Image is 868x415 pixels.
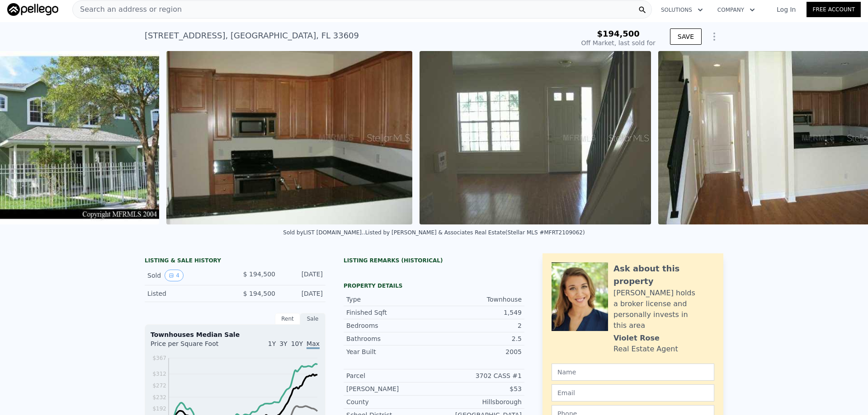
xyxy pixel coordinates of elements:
div: Finished Sqft [346,308,434,317]
span: 3Y [279,340,287,347]
div: Listed [147,289,228,298]
div: County [346,397,434,406]
div: Sale [300,313,325,325]
button: SAVE [670,28,702,45]
button: Show Options [705,28,723,46]
div: [PERSON_NAME] [346,384,434,393]
div: Type [346,295,434,304]
button: Solutions [654,2,710,18]
div: Sold [147,270,228,281]
div: Year Built [346,347,434,356]
span: 1Y [268,340,276,347]
tspan: $192 [152,406,166,412]
a: Log In [766,5,807,14]
span: Max [307,340,320,349]
div: 2005 [434,347,522,356]
div: $53 [434,384,522,393]
div: [PERSON_NAME] holds a broker license and personally invests in this area [613,288,714,331]
div: LISTING & SALE HISTORY [145,257,325,266]
div: 3702 CASS #1 [434,371,522,380]
div: [DATE] [283,289,323,298]
div: Bedrooms [346,321,434,330]
div: [DATE] [283,270,323,281]
div: Rent [275,313,300,325]
div: Violet Rose [613,333,660,344]
div: Listed by [PERSON_NAME] & Associates Real Estate (Stellar MLS #MFRT2109062) [365,229,585,236]
span: 10Y [291,340,303,347]
div: Listing Remarks (Historical) [344,257,524,264]
div: [STREET_ADDRESS] , [GEOGRAPHIC_DATA] , FL 33609 [145,29,359,42]
div: 1,549 [434,308,522,317]
span: $194,500 [597,29,640,38]
button: Company [710,2,762,18]
div: Townhouses Median Sale [151,330,320,339]
span: $ 194,500 [243,290,275,297]
img: Sale: 145957652 Parcel: 120585304 [420,51,651,224]
div: Real Estate Agent [613,344,678,354]
tspan: $312 [152,371,166,377]
div: 2.5 [434,334,522,343]
img: Sale: 145957652 Parcel: 120585304 [166,51,413,224]
span: $ 194,500 [243,270,275,278]
button: View historical data [165,270,184,281]
img: Pellego [7,3,58,16]
div: Sold by LIST [DOMAIN_NAME]. . [283,229,365,236]
input: Email [552,384,714,401]
div: Townhouse [434,295,522,304]
div: Hillsborough [434,397,522,406]
div: Property details [344,282,524,289]
div: Ask about this property [613,262,714,288]
div: Parcel [346,371,434,380]
span: Search an address or region [73,4,182,15]
input: Name [552,364,714,381]
div: Price per Square Foot [151,339,235,354]
tspan: $367 [152,355,166,361]
tspan: $232 [152,394,166,401]
div: 2 [434,321,522,330]
tspan: $272 [152,382,166,389]
a: Free Account [807,2,861,17]
div: Off Market, last sold for [581,38,656,47]
div: Bathrooms [346,334,434,343]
